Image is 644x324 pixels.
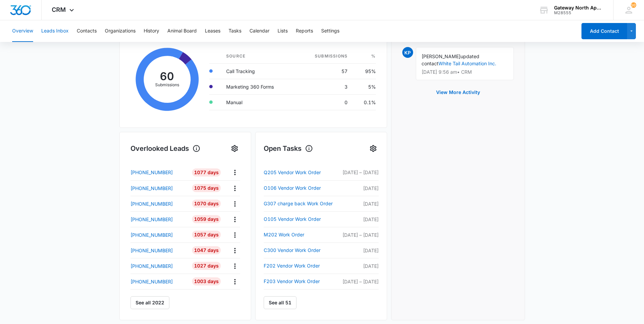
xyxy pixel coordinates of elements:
button: Animal Board [167,20,197,42]
a: F203 Vendor Work Order [264,277,339,285]
p: [PHONE_NUMBER] [130,231,173,238]
div: 1075 Days [192,184,221,192]
button: See all 2022 [130,296,169,309]
td: 3 [296,79,353,94]
a: [PHONE_NUMBER] [130,185,187,192]
a: M202 Work Order [264,231,339,239]
button: Leads Inbox [41,20,69,42]
button: Actions [230,245,240,256]
p: [DATE] – [DATE] [339,278,379,285]
p: [PHONE_NUMBER] [130,200,173,207]
a: O105 Vendor Work Order [264,215,339,223]
button: Actions [230,230,240,240]
div: 1059 Days [192,215,221,223]
p: [PHONE_NUMBER] [130,278,173,285]
p: [DATE] [339,185,379,192]
button: Calendar [249,20,269,42]
a: F202 Vendor Work Order [264,262,339,270]
p: [DATE] – [DATE] [339,169,379,176]
p: [DATE] [339,262,379,270]
button: Add Contact [581,23,627,39]
div: 1077 Days [192,168,221,177]
a: [PHONE_NUMBER] [130,216,187,223]
p: [DATE] [339,200,379,207]
p: [PHONE_NUMBER] [130,169,173,176]
th: Submissions [296,49,353,64]
th: % [353,49,376,64]
button: Actions [230,276,240,287]
td: Marketing 360 Forms [221,79,296,94]
button: Lists [278,20,288,42]
button: Actions [230,199,240,209]
button: Overview [12,20,33,42]
p: [PHONE_NUMBER] [130,247,173,254]
div: 1057 Days [192,231,221,239]
span: CRM [52,6,66,13]
td: 57 [296,63,353,79]
a: G307 charge back Work Order [264,200,339,208]
button: Reports [296,20,313,42]
p: [DATE] [339,247,379,254]
div: 1070 Days [192,200,221,208]
a: [PHONE_NUMBER] [130,247,187,254]
span: [PERSON_NAME] [422,53,460,59]
button: Settings [321,20,339,42]
div: 1047 Days [192,246,221,254]
a: White Tail Automation Inc. [438,61,496,66]
a: [PHONE_NUMBER] [130,278,187,285]
span: 101 [631,2,636,8]
a: O106 Vendor Work Order [264,184,339,192]
button: Organizations [105,20,136,42]
td: Call Tracking [221,63,296,79]
p: [DATE] [339,216,379,223]
span: KP [402,47,413,58]
h1: Open Tasks [264,143,313,154]
a: [PHONE_NUMBER] [130,200,187,207]
button: Tasks [229,20,241,42]
h1: Overlooked Leads [130,143,200,154]
button: Actions [230,183,240,193]
a: [PHONE_NUMBER] [130,231,187,238]
div: 1003 Days [192,277,221,285]
button: Actions [230,261,240,271]
p: [PHONE_NUMBER] [130,185,173,192]
a: [PHONE_NUMBER] [130,262,187,270]
td: Manual [221,94,296,110]
p: [DATE] – [DATE] [339,231,379,238]
div: notifications count [631,2,636,8]
div: account id [554,10,603,15]
p: [PHONE_NUMBER] [130,216,173,223]
button: Leases [205,20,220,42]
button: Settings [368,143,379,154]
button: Settings [229,143,240,154]
a: See all 51 [264,296,296,309]
button: View More Activity [429,84,487,100]
th: Source [221,49,296,64]
td: 95% [353,63,376,79]
div: account name [554,5,603,10]
a: C300 Vendor Work Order [264,246,339,254]
div: 1027 Days [192,262,221,270]
td: 0 [296,94,353,110]
td: 0.1% [353,94,376,110]
button: Contacts [77,20,97,42]
p: [PHONE_NUMBER] [130,262,173,270]
p: [DATE] 9:56 am • CRM [422,70,508,74]
td: 5% [353,79,376,94]
a: Q205 Vendor Work Order [264,168,339,177]
button: Actions [230,167,240,178]
button: Actions [230,214,240,225]
a: [PHONE_NUMBER] [130,169,187,176]
button: History [144,20,159,42]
